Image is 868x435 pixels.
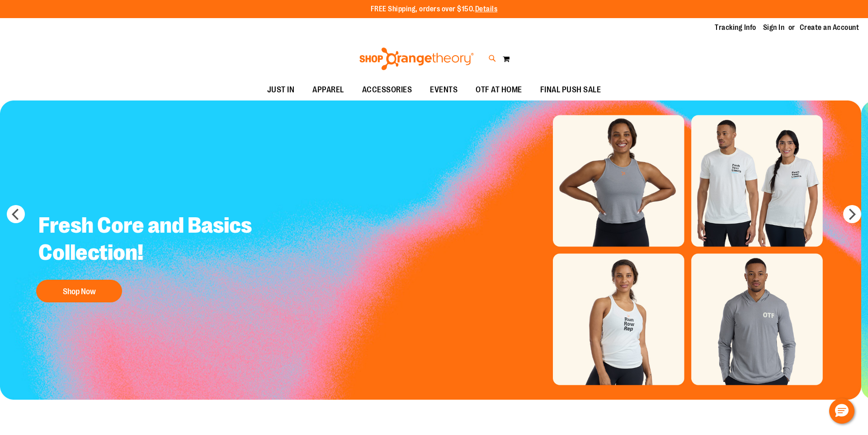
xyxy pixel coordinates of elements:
[843,205,861,223] button: next
[715,23,756,33] a: Tracking Info
[430,80,458,100] span: EVENTS
[475,5,498,13] a: Details
[303,80,353,100] a: APPAREL
[32,205,273,275] h2: Fresh Core and Basics Collection!
[829,398,854,424] button: Hello, have a question? Let’s chat.
[421,80,467,100] a: EVENTS
[371,4,498,14] p: FREE Shipping, orders over $150.
[32,205,273,307] a: Fresh Core and Basics Collection! Shop Now
[362,80,412,100] span: ACCESSORIES
[540,80,601,100] span: FINAL PUSH SALE
[312,80,344,100] span: APPAREL
[531,80,610,100] a: FINAL PUSH SALE
[358,48,475,70] img: Shop Orangetheory
[258,80,304,100] a: JUST IN
[7,205,25,223] button: prev
[476,80,522,100] span: OTF AT HOME
[800,23,859,33] a: Create an Account
[36,280,122,302] button: Shop Now
[353,80,421,100] a: ACCESSORIES
[267,80,295,100] span: JUST IN
[763,23,785,33] a: Sign In
[467,80,531,100] a: OTF AT HOME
